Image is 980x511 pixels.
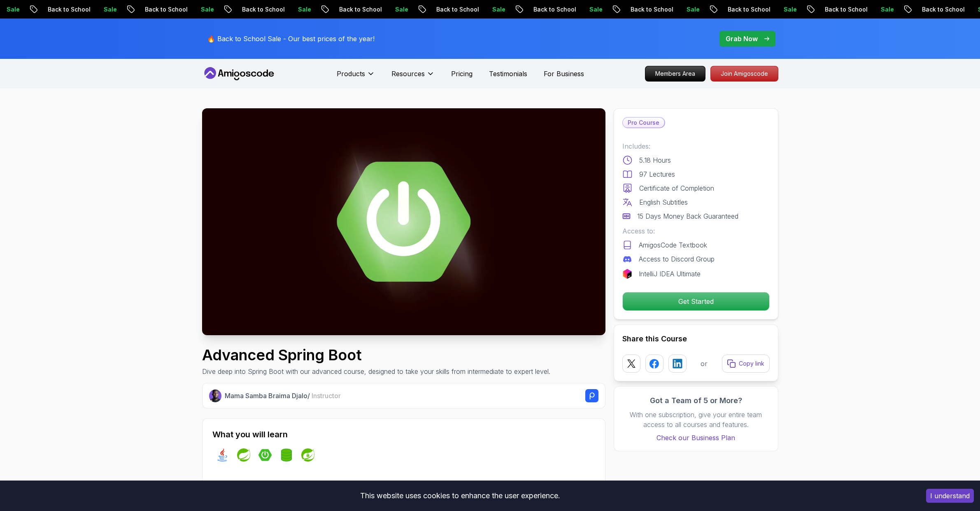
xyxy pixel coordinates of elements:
[216,448,229,462] img: java logo
[623,292,769,310] p: Get Started
[642,5,668,14] p: Sale
[926,489,974,503] button: Accept cookies
[197,5,253,14] p: Back to School
[202,108,605,335] img: advanced-spring-boot_thumbnail
[544,69,584,79] a: For Business
[726,34,758,44] p: Grab Now
[877,5,933,14] p: Back to School
[622,226,770,236] p: Access to:
[59,5,85,14] p: Sale
[280,448,293,462] img: spring-data-jpa logo
[489,5,545,14] p: Back to School
[836,5,862,14] p: Sale
[586,5,642,14] p: Back to School
[420,480,595,509] p: Exception Handling - Learn to handle errors gracefully with @ExceptionHandler, custom responses, ...
[780,5,836,14] p: Back to School
[6,487,914,505] div: This website uses cookies to enhance the user experience.
[337,69,365,79] p: Products
[212,429,595,440] h2: What you will learn
[225,391,341,401] p: Mama Samba Braima Djalo /
[253,5,279,14] p: Sale
[622,141,770,151] p: Includes:
[710,66,778,82] a: Join Amigoscode
[156,5,182,14] p: Sale
[207,34,375,44] p: 🔥 Back to School Sale - Our best prices of the year!
[639,183,714,193] p: Certificate of Completion
[933,5,959,14] p: Sale
[622,292,770,311] button: Get Started
[639,240,707,250] p: AmigosCode Textbook
[722,355,770,373] button: Copy link
[622,395,770,406] h3: Got a Team of 5 or More?
[622,333,770,345] h2: Share this Course
[237,448,250,462] img: spring logo
[639,197,688,207] p: English Subtitles
[623,118,664,128] p: Pro Course
[350,5,377,14] p: Sale
[645,66,705,81] p: Members Area
[100,5,156,14] p: Back to School
[545,5,571,14] p: Sale
[645,66,705,82] a: Members Area
[683,5,739,14] p: Back to School
[639,155,671,165] p: 5.18 Hours
[701,359,708,369] p: or
[447,5,474,14] p: Sale
[622,433,770,443] a: Check our Business Plan
[489,69,527,79] a: Testimonials
[622,269,632,279] img: jetbrains logo
[451,69,473,79] a: Pricing
[391,69,425,79] p: Resources
[739,5,765,14] p: Sale
[202,366,550,376] p: Dive deep into Spring Boot with our advanced course, designed to take your skills from intermedia...
[294,5,350,14] p: Back to School
[637,211,738,221] p: 15 Days Money Back Guaranteed
[711,66,778,81] p: Join Amigoscode
[337,69,375,85] button: Products
[312,392,341,400] span: Instructor
[391,5,447,14] p: Back to School
[3,5,59,14] p: Back to School
[639,269,701,279] p: IntelliJ IDEA Ultimate
[258,448,272,462] img: spring-boot logo
[301,448,314,462] img: spring-security logo
[739,359,764,368] p: Copy link
[639,169,675,179] p: 97 Lectures
[224,480,399,509] p: Java Bean Validation - Master efficient validation techniques with annotations, custom validation...
[639,254,715,264] p: Access to Discord Group
[209,390,222,402] img: Nelson Djalo
[202,347,550,363] h1: Advanced Spring Boot
[622,410,770,429] p: With one subscription, give your entire team access to all courses and features.
[391,69,435,85] button: Resources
